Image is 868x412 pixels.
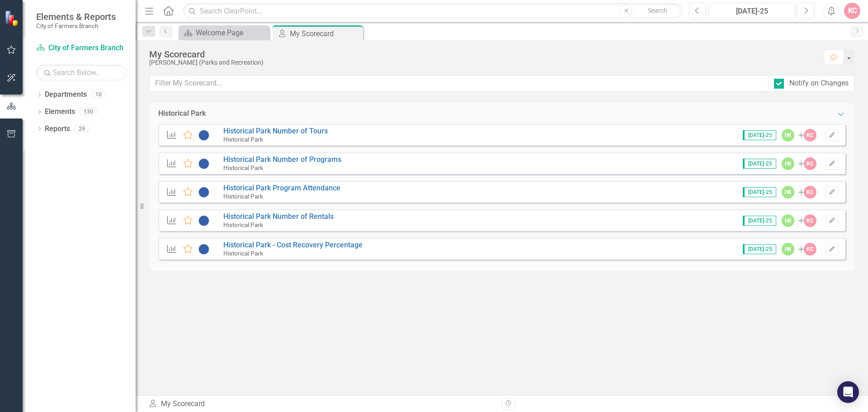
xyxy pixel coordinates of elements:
[45,90,87,100] a: Departments
[181,27,267,38] a: Welcome Page
[5,10,20,26] img: ClearPoint Strategy
[743,159,776,169] span: [DATE]-25
[223,241,363,249] a: Historical Park - Cost Recovery Percentage
[789,78,849,89] div: Notify on Changes
[198,130,210,141] img: No Information
[149,49,815,59] div: My Scorecard
[45,107,75,117] a: Elements
[223,155,341,164] a: Historical Park Number of Programs
[36,65,127,81] input: Search Below...
[36,11,116,22] span: Elements & Reports
[198,158,210,169] img: No Information
[782,243,794,256] div: HK
[223,127,328,135] a: Historical Park Number of Tours
[223,136,263,143] small: Historical Park
[837,381,859,403] div: Open Intercom Messenger
[91,91,106,99] div: 10
[844,3,860,19] button: KC
[198,215,210,226] img: No Information
[149,59,815,66] div: [PERSON_NAME] (Parks and Recreation)
[183,3,682,19] input: Search ClearPoint...
[198,244,210,255] img: No Information
[782,214,794,227] div: HK
[290,28,361,39] div: My Scorecard
[648,7,667,14] span: Search
[36,22,116,29] small: City of Farmers Branch
[223,212,334,221] a: Historical Park Number of Rentals
[708,3,795,19] button: [DATE]-25
[36,43,127,53] a: City of Farmers Branch
[804,214,816,227] div: KC
[743,187,776,197] span: [DATE]-25
[804,186,816,199] div: KC
[743,216,776,226] span: [DATE]-25
[75,125,89,133] div: 29
[223,250,263,257] small: Historical Park
[149,75,769,92] input: Filter My Scorecard...
[223,221,263,228] small: Historical Park
[804,129,816,142] div: KC
[158,109,206,119] div: Historical Park
[782,129,794,142] div: HK
[782,157,794,170] div: HK
[782,186,794,199] div: HK
[804,157,816,170] div: KC
[80,108,97,116] div: 130
[196,27,267,38] div: Welcome Page
[804,243,816,256] div: KC
[712,6,792,17] div: [DATE]-25
[635,5,680,17] button: Search
[743,130,776,140] span: [DATE]-25
[198,187,210,198] img: No Information
[223,193,263,200] small: Historical Park
[45,124,70,134] a: Reports
[148,399,495,409] div: My Scorecard
[223,184,340,192] a: Historical Park Program Attendance
[743,244,776,254] span: [DATE]-25
[223,164,263,171] small: Historical Park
